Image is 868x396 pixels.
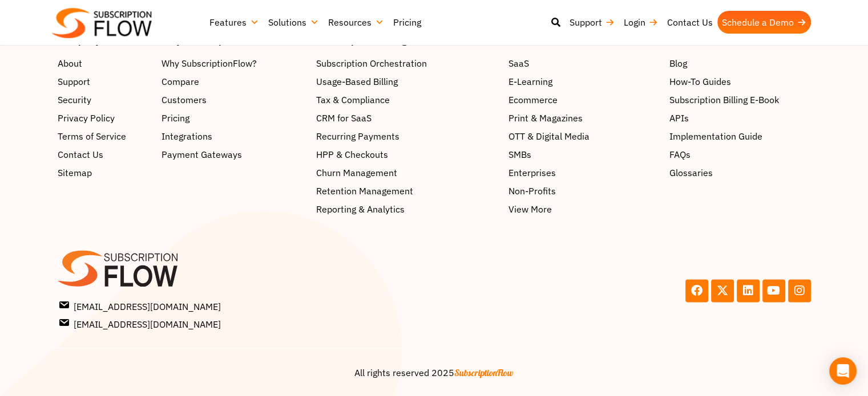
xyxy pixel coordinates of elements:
span: SaaS [508,56,529,70]
span: Reporting & Analytics [316,202,405,216]
a: Security [58,93,150,107]
a: Pricing [162,111,305,125]
a: Recurring Payments [316,129,497,143]
a: Why SubscriptionFlow? [162,56,305,70]
span: [EMAIL_ADDRESS][DOMAIN_NAME] [60,298,221,313]
a: Sitemap [58,166,150,179]
a: Compare [162,75,305,88]
span: Contact Us [58,148,103,161]
span: Retention Management [316,184,413,198]
a: FAQs [669,148,810,161]
a: Customers [162,93,305,107]
a: About [58,56,150,70]
span: OTT & Digital Media [508,129,590,143]
a: Integrations [162,129,305,143]
span: HPP & Checkouts [316,148,388,161]
span: Subscription Billing E-Book [669,93,778,107]
span: Recurring Payments [316,129,399,143]
a: Ecommerce [508,93,657,107]
a: Reporting & Analytics [316,202,497,216]
span: Blog [669,56,687,70]
a: Pricing [389,11,426,34]
a: OTT & Digital Media [508,129,657,143]
span: Terms of Service [58,129,126,143]
span: Payment Gateways [162,148,242,161]
span: Integrations [162,129,212,143]
span: SMBs [508,148,531,161]
a: [EMAIL_ADDRESS][DOMAIN_NAME] [60,316,431,330]
span: Usage-Based Billing [316,75,398,88]
a: How-To Guides [669,75,810,88]
span: How-To Guides [669,75,730,88]
span: Subscription Orchestration [316,56,427,70]
span: Tax & Compliance [316,93,390,107]
a: Tax & Compliance [316,93,497,107]
a: View More [508,202,657,216]
a: Usage-Based Billing [316,75,497,88]
div: Open Intercom Messenger [829,357,857,385]
a: Subscription Billing E-Book [669,93,810,107]
a: Churn Management [316,166,497,179]
a: Glossaries [669,166,810,179]
span: Compare [162,75,199,88]
a: [EMAIL_ADDRESS][DOMAIN_NAME] [60,298,431,313]
h4: Solutions [508,35,657,45]
a: Non-Profits [508,184,657,198]
span: View More [508,202,552,216]
h4: Resource Center [669,35,810,45]
span: Privacy Policy [58,111,115,125]
a: Contact Us [58,148,150,161]
a: Payment Gateways [162,148,305,161]
h4: Why SubscriptionFlow? [162,35,305,45]
a: E-Learning [508,75,657,88]
a: Features [205,11,264,34]
a: HPP & Checkouts [316,148,497,161]
span: Churn Management [316,166,397,179]
span: Why SubscriptionFlow? [162,56,257,70]
span: Security [58,93,91,107]
a: Implementation Guide [669,129,810,143]
a: Login [619,11,663,34]
span: E-Learning [508,75,552,88]
a: Privacy Policy [58,111,150,125]
span: Glossaries [669,166,712,179]
span: Support [58,75,90,88]
img: Subscriptionflow [52,8,152,38]
a: Subscription Orchestration [316,56,497,70]
span: [EMAIL_ADDRESS][DOMAIN_NAME] [60,316,221,330]
img: SF-logo [58,250,177,287]
a: Enterprises [508,166,657,179]
span: Ecommerce [508,93,558,107]
span: Pricing [162,111,189,125]
span: About [58,56,82,70]
a: Support [58,75,150,88]
span: Implementation Guide [669,129,762,143]
a: Schedule a Demo [717,11,811,34]
span: CRM for SaaS [316,111,372,125]
h4: Company [58,35,150,45]
span: Print & Magazines [508,111,583,125]
a: Retention Management [316,184,497,198]
a: CRM for SaaS [316,111,497,125]
a: Blog [669,56,810,70]
span: APIs [669,111,688,125]
a: Support [565,11,619,34]
h4: Subscription Management [316,35,497,45]
a: Print & Magazines [508,111,657,125]
a: Resources [324,11,389,34]
a: Terms of Service [58,129,150,143]
a: APIs [669,111,810,125]
span: SubscriptionFlow [454,366,514,378]
span: Non-Profits [508,184,556,198]
span: Sitemap [58,166,92,179]
a: Solutions [264,11,324,34]
span: FAQs [669,148,690,161]
center: All rights reserved 2025 [58,365,811,379]
a: SaaS [508,56,657,70]
span: Customers [162,93,207,107]
a: Contact Us [663,11,717,34]
span: Enterprises [508,166,556,179]
a: SMBs [508,148,657,161]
